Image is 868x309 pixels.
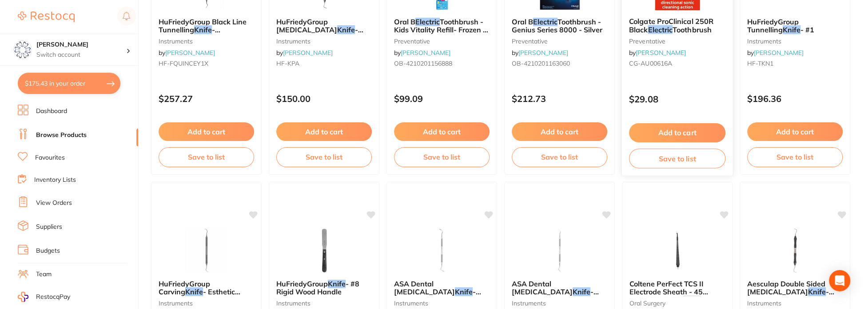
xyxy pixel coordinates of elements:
a: Suppliers [36,223,62,231]
span: Toothbrush - Genius Series 8000 - Silver [512,17,602,34]
img: RestocqPay [18,292,28,302]
span: by [512,49,568,57]
button: Save to list [276,147,372,167]
span: HuFriedyGroup Carving [159,279,210,296]
span: OB-4210201156888 [394,59,452,67]
small: instruments [276,300,372,307]
button: $175.43 in your order [18,73,120,94]
button: Save to list [747,147,843,167]
em: Knife [185,287,203,296]
b: HuFriedyGroup Carving Knife - Esthetic CR21 Posterior - Round Handle [159,280,254,296]
em: Knife [337,25,355,34]
a: [PERSON_NAME] [401,49,450,57]
span: Coltene PerFect TCS II Electrode Sheath - 45 Degree Straight [629,279,708,305]
b: Coltene PerFect TCS II Electrode Sheath - 45 Degree Straight Knife [629,280,725,296]
h4: Eumundi Dental [36,40,126,49]
b: HuFriedyGroup Black Line Tunnelling Knife - Giles De Quincey - #1 [159,18,254,34]
a: Restocq Logo [18,7,75,27]
button: Save to list [394,147,490,167]
small: preventative [394,38,490,45]
small: preventative [629,37,725,44]
a: View Orders [36,199,72,207]
span: CG-AU00616A [629,59,672,67]
span: - DB939R - GF8 [747,287,834,304]
span: Oral B [512,17,533,26]
div: Open Intercom Messenger [829,270,850,291]
span: OB-4210201163060 [512,59,570,67]
span: by [276,49,333,57]
small: instruments [276,38,372,45]
a: Browse Products [36,131,87,140]
button: Save to list [629,149,725,168]
b: ASA Dental Gingivectomy Knife - Kirkland - #1/2 - Double Ended [512,280,607,296]
span: HF-TKN1 [747,59,773,67]
p: $29.08 [629,94,725,104]
b: HuFriedyGroup Knife - #8 Rigid Wood Handle [276,280,372,296]
em: Knife [328,279,346,288]
img: ASA Dental Gingivectomy Knife - Orban - #1/2 - Double Ended [413,228,471,273]
a: [PERSON_NAME] [518,49,568,57]
small: oral surgery [629,300,725,307]
span: by [159,49,215,57]
span: ASA Dental [MEDICAL_DATA] [394,279,455,296]
span: Colgate ProClinical 250R Black [629,17,713,34]
p: $150.00 [276,94,372,104]
button: Save to list [159,147,254,167]
span: HF-FQUINCEY1X [159,59,208,67]
span: by [747,49,804,57]
small: instruments [512,300,607,307]
b: ASA Dental Gingivectomy Knife - Orban - #1/2 - Double Ended [394,280,490,296]
b: HuFriedyGroup Periodontal Knife - Allen - End Cutting [276,18,372,34]
img: HuFriedyGroup Knife - #8 Rigid Wood Handle [295,228,353,273]
button: Add to cart [629,123,725,142]
small: instruments [159,38,254,45]
span: ASA Dental [MEDICAL_DATA] [512,279,573,296]
em: Knife [194,25,212,34]
span: Oral B [394,17,415,26]
span: Toothbrush - Kids Vitality Refill- Frozen - Packs of 2 Refills, 6-Packs [394,17,488,43]
span: Toothbrush [673,25,712,34]
span: HuFriedyGroup [MEDICAL_DATA] [276,17,337,34]
em: Knife [808,287,826,296]
b: Oral B Electric Toothbrush - Kids Vitality Refill- Frozen - Packs of 2 Refills, 6-Packs [394,18,490,34]
span: - #8 Rigid Wood Handle [276,279,359,296]
span: - [PERSON_NAME] - #1 [159,25,234,42]
small: instruments [159,300,254,307]
a: Dashboard [36,107,67,116]
small: preventative [512,38,607,45]
b: Aesculap Double Sided Gingivectomy Knife - DB939R - GF8 [747,280,843,296]
em: Knife [455,287,473,296]
em: Knife [783,25,800,34]
a: [PERSON_NAME] [283,49,333,57]
b: Oral B Electric Toothbrush - Genius Series 8000 - Silver [512,18,607,34]
img: HuFriedyGroup Carving Knife - Esthetic CR21 Posterior - Round Handle [178,228,235,273]
a: [PERSON_NAME] [754,49,804,57]
span: HuFriedyGroup Black Line Tunnelling [159,17,247,34]
p: $99.09 [394,94,490,104]
span: by [629,49,686,57]
button: Add to cart [512,122,607,141]
em: Electric [648,25,673,34]
span: by [394,49,450,57]
em: Knife [573,287,590,296]
small: instruments [747,38,843,45]
a: Team [36,270,52,279]
a: Inventory Lists [34,176,76,184]
button: Save to list [512,147,607,167]
img: ASA Dental Gingivectomy Knife - Kirkland - #1/2 - Double Ended [531,228,589,273]
button: Add to cart [159,122,254,141]
small: instruments [394,300,490,307]
img: Coltene PerFect TCS II Electrode Sheath - 45 Degree Straight Knife [649,228,706,273]
small: instruments [747,300,843,307]
p: $257.27 [159,94,254,104]
b: Colgate ProClinical 250R Black Electric Toothbrush [629,17,725,34]
span: RestocqPay [36,293,70,301]
a: [PERSON_NAME] [636,49,686,57]
a: Budgets [36,246,60,255]
a: [PERSON_NAME] [165,49,215,57]
button: Add to cart [747,122,843,141]
em: Knife [683,296,701,305]
span: Aesculap Double Sided [MEDICAL_DATA] [747,279,825,296]
img: Restocq Logo [18,12,75,22]
button: Add to cart [394,122,490,141]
